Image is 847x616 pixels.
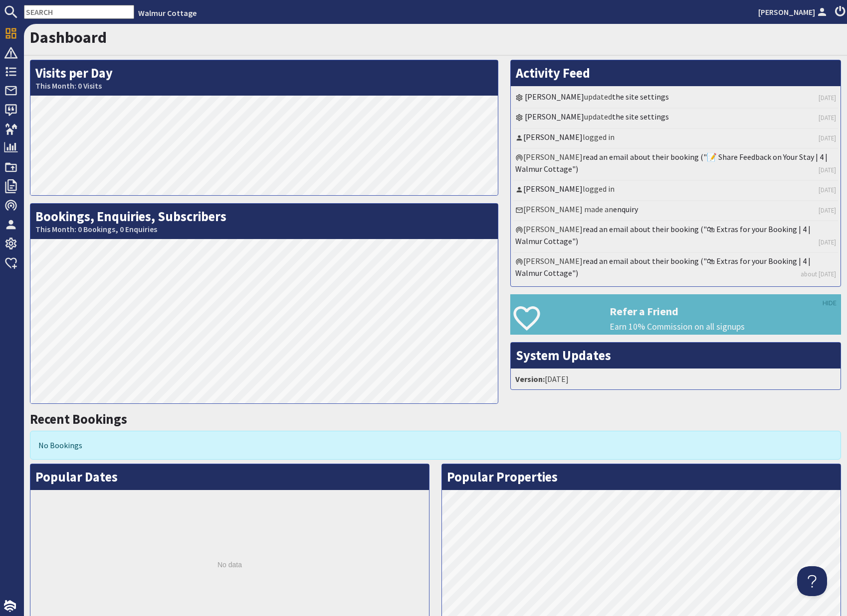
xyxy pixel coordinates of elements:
a: [DATE] [819,165,836,175]
li: [PERSON_NAME] made an [513,201,839,221]
li: [DATE] [513,371,839,387]
li: updated [513,109,839,128]
a: [PERSON_NAME] [525,92,584,102]
p: Earn 10% Commission on all signups [610,320,841,333]
a: [DATE] [819,185,836,195]
div: No Bookings [30,431,841,460]
h2: Popular Properties [442,464,841,490]
a: enquiry [613,204,638,214]
a: [PERSON_NAME] [523,184,583,194]
a: Walmur Cottage [138,8,197,18]
li: logged in [513,129,839,149]
iframe: Toggle Customer Support [797,566,827,596]
a: [DATE] [819,133,836,143]
li: [PERSON_NAME] [513,253,839,284]
h3: Refer a Friend [610,305,841,318]
a: Recent Bookings [30,411,127,427]
a: read an email about their booking ("📝 Share Feedback on Your Stay | 4 | Walmur Cottage") [515,152,828,174]
a: the site settings [612,92,669,102]
a: read an email about their booking ("🛍 Extras for your Booking | 4 | Walmur Cottage") [515,256,811,278]
a: Activity Feed [516,65,590,81]
a: the site settings [612,112,669,122]
h2: Visits per Day [30,60,498,96]
input: SEARCH [24,5,134,19]
strong: Version: [515,374,545,384]
a: Refer a Friend Earn 10% Commission on all signups [510,294,842,335]
img: staytech_i_w-64f4e8e9ee0a9c174fd5317b4b171b261742d2d393467e5bdba4413f4f884c10.svg [4,600,16,612]
li: updated [513,89,839,109]
a: read an email about their booking ("🛍 Extras for your Booking | 4 | Walmur Cottage") [515,224,811,246]
a: [PERSON_NAME] [758,6,829,18]
a: System Updates [516,347,611,364]
small: This Month: 0 Visits [35,81,493,91]
a: [DATE] [819,238,836,247]
a: [DATE] [819,93,836,103]
a: [PERSON_NAME] [523,132,583,142]
a: [DATE] [819,206,836,215]
a: about [DATE] [801,269,836,279]
a: [DATE] [819,113,836,123]
li: [PERSON_NAME] [513,221,839,253]
li: [PERSON_NAME] [513,149,839,181]
h2: Popular Dates [30,464,429,490]
li: logged in [513,181,839,201]
a: Dashboard [30,27,107,47]
h2: Bookings, Enquiries, Subscribers [30,204,498,239]
small: This Month: 0 Bookings, 0 Enquiries [35,225,493,234]
a: HIDE [823,298,837,309]
a: [PERSON_NAME] [525,112,584,122]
